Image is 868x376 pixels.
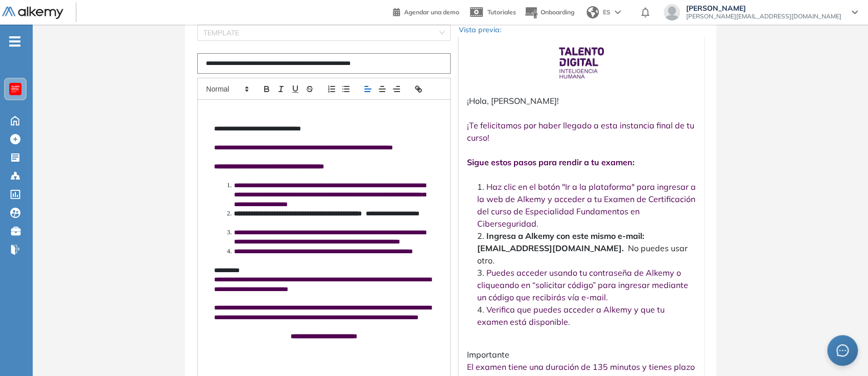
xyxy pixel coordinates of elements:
span: Haz clic en el botón "Ir a la plataforma" para ingresar a la web de Alkemy y acceder a tu Examen ... [477,182,696,229]
img: Logo de la compañía [556,43,607,82]
button: Onboarding [524,2,574,24]
span: [PERSON_NAME][EMAIL_ADDRESS][DOMAIN_NAME] [686,12,841,20]
strong: Sigue estos pasos para rendir a tu examen: [467,157,635,167]
span: ¡Te felicitamos por haber llegado a esta instancia final de tu curso! [467,120,694,143]
i: - [9,40,20,42]
span: Onboarding [541,8,574,16]
span: Verifica que puedes acceder a Alkemy y que tu examen está disponible. [477,304,665,327]
span: message [836,344,849,357]
p: Vista previa: [459,25,704,35]
a: Agendar una demo [393,5,459,17]
img: arrow [615,10,621,14]
img: https://assets.alkemy.org/workspaces/620/d203e0be-08f6-444b-9eae-a92d815a506f.png [11,85,19,93]
span: ES [603,8,611,17]
p: ¡Hola, [PERSON_NAME]! [467,95,696,107]
img: world [587,6,599,18]
li: No puedes usar otro. [477,230,696,267]
span: Agendar una demo [404,8,459,16]
span: Puedes acceder usando tu contraseña de Alkemy o cliqueando en “solicitar código” para ingresar me... [477,268,688,302]
p: Importante [467,348,696,361]
span: Tutoriales [487,8,516,16]
img: Logo [2,7,63,19]
span: [PERSON_NAME] [686,4,841,12]
strong: Ingresa a Alkemy con este mismo e-mail: [EMAIL_ADDRESS][DOMAIN_NAME]. [477,231,644,253]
